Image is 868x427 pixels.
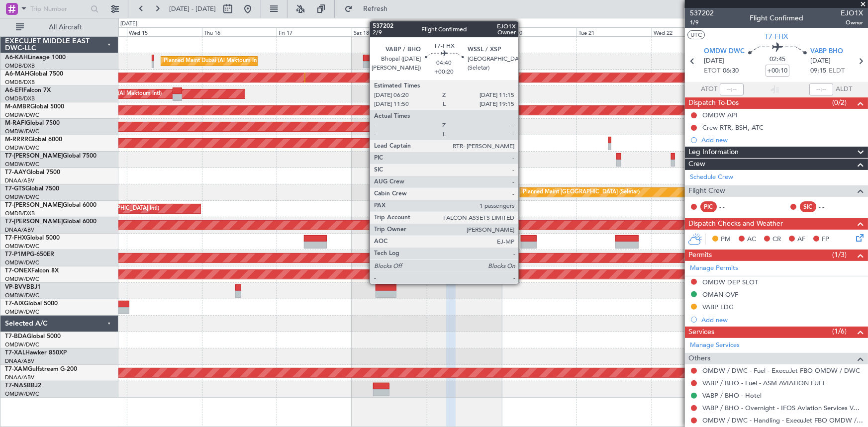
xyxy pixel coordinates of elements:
[688,327,714,338] span: Services
[5,137,62,143] a: M-RRRRGlobal 6000
[702,123,764,132] div: Crew RTR, BSH, ATC
[5,268,59,274] a: T7-ONEXFalcon 8X
[5,275,39,283] a: OMDW/DWC
[5,186,59,192] a: T7-GTSGlobal 7500
[30,1,88,16] input: Trip Number
[721,235,731,245] span: PM
[836,85,852,94] span: ALDT
[5,383,27,389] span: T7-NAS
[5,390,39,398] a: OMDW/DWC
[427,27,502,36] div: Sun 19
[5,243,39,250] a: OMDW/DWC
[169,4,216,13] span: [DATE] - [DATE]
[5,87,51,93] a: A6-EFIFalcon 7X
[770,55,785,65] span: 02:45
[5,104,64,110] a: M-AMBRGlobal 5000
[5,144,39,152] a: OMDW/DWC
[723,66,739,76] span: 06:30
[5,268,31,274] span: T7-ONEX
[800,201,816,212] div: SIC
[690,172,733,182] a: Schedule Crew
[688,147,739,158] span: Leg Information
[352,27,427,36] div: Sat 18
[11,19,108,35] button: All Aircraft
[702,111,738,119] div: OMDW API
[702,404,863,412] a: VABP / BHO - Overnight - IFOS Aviation Services VABP/BHP
[702,379,826,387] a: VABP / BHO - Fuel - ASM AVIATION FUEL
[5,161,39,168] a: OMDW/DWC
[688,185,725,197] span: Flight Crew
[164,54,262,69] div: Planned Maint Dubai (Al Maktoum Intl)
[810,66,826,76] span: 09:15
[5,334,61,340] a: T7-BDAGlobal 5000
[5,301,58,307] a: T7-AIXGlobal 5000
[688,353,710,364] span: Others
[5,193,39,201] a: OMDW/DWC
[702,391,762,400] a: VABP / BHO - Hotel
[5,55,66,61] a: A6-KAHLineage 1000
[5,235,26,241] span: T7-FHX
[502,27,577,36] div: Mon 20
[5,170,60,175] a: T7-AAYGlobal 7500
[5,128,39,135] a: OMDW/DWC
[5,252,54,257] a: T7-P1MPG-650ER
[719,202,742,211] div: - -
[340,1,399,17] button: Refresh
[5,120,60,126] a: M-RAFIGlobal 7500
[5,71,63,77] a: A6-MAHGlobal 7500
[688,250,712,261] span: Permits
[841,18,863,27] span: Owner
[832,97,847,108] span: (0/2)
[704,56,724,66] span: [DATE]
[5,186,25,192] span: T7-GTS
[5,137,28,143] span: M-RRRR
[5,219,96,225] a: T7-[PERSON_NAME]Global 6000
[5,383,41,389] a: T7-NASBBJ2
[5,111,39,119] a: OMDW/DWC
[202,27,277,36] div: Thu 16
[810,47,843,57] span: VABP BHO
[5,95,35,102] a: OMDB/DXB
[5,226,34,234] a: DNAA/ABV
[5,366,28,372] span: T7-XAM
[702,416,863,425] a: OMDW / DWC - Handling - ExecuJet FBO OMDW / DWC
[747,235,756,245] span: AC
[5,62,35,70] a: OMDB/DXB
[5,170,26,175] span: T7-AAY
[5,252,30,257] span: T7-P1MP
[690,341,740,350] a: Manage Services
[5,374,34,381] a: DNAA/ABV
[5,87,23,93] span: A6-EFI
[690,263,738,273] a: Manage Permits
[5,202,63,208] span: T7-[PERSON_NAME]
[26,24,105,31] span: All Aircraft
[523,185,640,200] div: Planned Maint [GEOGRAPHIC_DATA] (Seletar)
[5,292,39,299] a: OMDW/DWC
[688,97,739,109] span: Dispatch To-Dos
[832,250,847,260] span: (1/3)
[704,47,745,57] span: OMDW DWC
[5,153,63,159] span: T7-[PERSON_NAME]
[702,278,758,286] div: OMDW DEP SLOT
[750,13,803,24] div: Flight Confirmed
[832,326,847,337] span: (1/6)
[690,8,714,18] span: 537202
[5,153,96,159] a: T7-[PERSON_NAME]Global 7500
[701,136,863,144] div: Add new
[690,18,714,27] span: 1/9
[687,30,705,39] button: UTC
[702,290,738,299] div: OMAN OVF
[701,316,863,324] div: Add new
[701,85,717,94] span: ATOT
[5,104,30,110] span: M-AMBR
[702,366,860,375] a: OMDW / DWC - Fuel - ExecuJet FBO OMDW / DWC
[5,350,25,356] span: T7-XAL
[841,8,863,18] span: EJO1X
[5,71,29,77] span: A6-MAH
[810,56,831,66] span: [DATE]
[652,27,727,36] div: Wed 22
[120,20,137,28] div: [DATE]
[797,235,805,245] span: AF
[5,177,34,184] a: DNAA/ABV
[5,210,35,217] a: OMDB/DXB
